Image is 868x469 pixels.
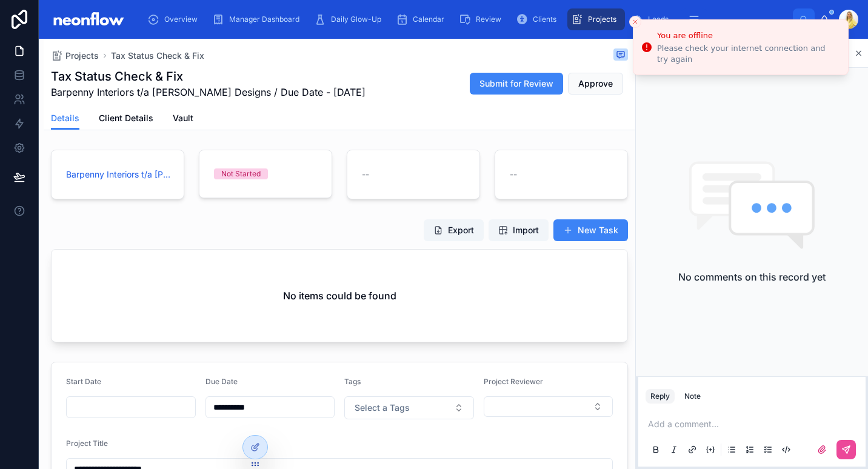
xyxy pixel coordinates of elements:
[513,224,539,236] span: Import
[678,270,826,284] h2: No comments on this record yet
[470,73,563,95] button: Submit for Review
[657,43,838,65] div: Please check your internet connection and try again
[684,391,701,401] div: Note
[679,389,706,404] button: Note
[489,219,549,241] button: Import
[533,15,556,24] span: Clients
[221,168,261,179] div: Not Started
[476,15,501,24] span: Review
[51,112,79,124] span: Details
[510,168,517,181] span: --
[99,107,153,131] a: Client Details
[65,50,99,62] span: Projects
[627,8,677,30] a: Leads
[553,219,628,241] button: New Task
[413,15,444,24] span: Calendar
[173,112,193,124] span: Vault
[424,219,484,241] button: Export
[51,50,99,62] a: Projects
[455,8,510,30] a: Review
[484,377,543,386] span: Project Reviewer
[629,16,641,28] button: Close toast
[512,8,565,30] a: Clients
[205,377,238,386] span: Due Date
[578,78,613,90] span: Approve
[66,377,101,386] span: Start Date
[392,8,453,30] a: Calendar
[646,389,675,404] button: Reply
[51,68,366,85] h1: Tax Status Check & Fix
[51,107,79,130] a: Details
[229,15,299,24] span: Manager Dashboard
[164,15,198,24] span: Overview
[144,8,206,30] a: Overview
[362,168,369,181] span: --
[51,85,366,99] span: Barpenny Interiors t/a [PERSON_NAME] Designs / Due Date - [DATE]
[310,8,390,30] a: Daily Glow-Up
[66,168,173,181] a: Barpenny Interiors t/a [PERSON_NAME] Designs
[568,73,623,95] button: Approve
[138,6,793,33] div: scrollable content
[283,288,396,303] h2: No items could be found
[567,8,625,30] a: Projects
[588,15,616,24] span: Projects
[484,396,613,417] button: Select Button
[48,10,128,29] img: App logo
[479,78,553,90] span: Submit for Review
[99,112,153,124] span: Client Details
[344,377,361,386] span: Tags
[111,50,204,62] a: Tax Status Check & Fix
[209,8,308,30] a: Manager Dashboard
[355,402,410,414] span: Select a Tags
[331,15,381,24] span: Daily Glow-Up
[66,439,108,448] span: Project Title
[173,107,193,131] a: Vault
[657,30,838,42] div: You are offline
[344,396,474,419] button: Select Button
